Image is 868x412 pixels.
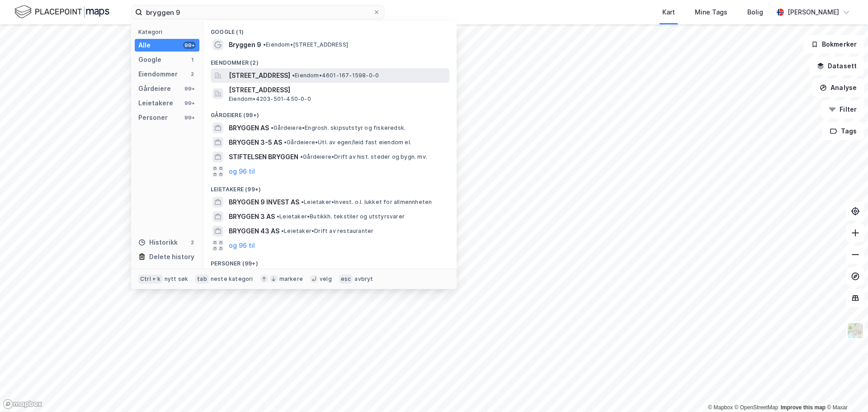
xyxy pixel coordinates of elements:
div: tab [195,275,209,284]
div: velg [320,275,332,283]
a: Mapbox homepage [3,399,42,409]
span: Gårdeiere • Drift av hist. steder og bygn. mv. [300,153,427,161]
a: Mapbox [708,404,733,411]
div: Leietakere [138,98,173,109]
span: Gårdeiere • Engrosh. skipsutstyr og fiskeredsk. [271,124,406,132]
span: Eiendom • 4601-167-1598-0-0 [292,72,379,79]
img: Z [847,322,864,339]
div: 2 [189,239,196,246]
span: Gårdeiere • Utl. av egen/leid fast eiendom el. [284,139,411,146]
div: Gårdeiere (99+) [203,104,457,121]
span: BRYGGEN AS [229,123,269,133]
span: • [263,41,266,48]
span: [STREET_ADDRESS] [229,70,290,81]
span: BRYGGEN 3 AS [229,211,275,222]
div: 99+ [183,99,196,107]
div: markere [279,275,303,283]
img: logo.f888ab2527a4732fd821a326f86c7f29.svg [14,4,109,20]
span: BRYGGEN 3-5 AS [229,137,282,148]
div: Alle [138,40,151,51]
div: 99+ [183,42,196,49]
button: Bokmerker [803,35,864,53]
span: • [292,72,295,79]
button: Filter [821,100,864,118]
div: Google (1) [203,21,457,38]
span: • [271,124,274,131]
span: Leietaker • Drift av restauranter [281,227,373,235]
span: BRYGGEN 9 INVEST AS [229,197,299,208]
span: BRYGGEN 43 AS [229,226,279,237]
div: nytt søk [165,275,189,283]
div: [PERSON_NAME] [788,7,839,18]
div: Eiendommer [138,69,178,80]
span: [STREET_ADDRESS] [229,85,446,95]
div: 99+ [183,85,196,92]
span: • [300,153,303,160]
span: • [284,139,287,146]
div: Leietakere (99+) [203,179,457,195]
span: Eiendom • [STREET_ADDRESS] [263,41,348,48]
button: Datasett [809,57,864,75]
iframe: Chat Widget [823,369,868,412]
div: 2 [189,71,196,78]
span: Bryggen 9 [229,39,261,50]
div: Kategori [138,28,199,35]
div: Personer (99+) [203,253,457,269]
span: • [301,199,304,205]
a: OpenStreetMap [735,404,778,411]
div: 1 [189,56,196,63]
input: Søk på adresse, matrikkel, gårdeiere, leietakere eller personer [142,5,373,19]
span: • [277,213,279,220]
span: Eiendom • 4203-501-450-0-0 [229,95,311,103]
span: Leietaker • Invest. o.l. lukket for allmennheten [301,199,432,206]
div: 99+ [183,114,196,121]
span: STIFTELSEN BRYGGEN [229,152,298,162]
div: Historikk [138,237,178,248]
button: og 96 til [229,166,255,177]
div: Personer [138,112,168,123]
div: avbryt [354,275,373,283]
a: Improve this map [781,404,826,411]
div: esc [339,275,353,284]
div: Kontrollprogram for chat [823,369,868,412]
span: • [281,227,284,234]
div: Delete history [149,251,194,262]
button: Analyse [812,79,864,97]
div: Google [138,54,161,65]
div: Bolig [747,7,763,18]
div: Kart [662,7,675,18]
span: Leietaker • Butikkh. tekstiler og utstyrsvarer [277,213,405,220]
div: Gårdeiere [138,83,171,94]
div: Ctrl + k [138,275,163,284]
div: Eiendommer (2) [203,52,457,68]
button: og 96 til [229,240,255,251]
div: Mine Tags [695,7,727,18]
button: Tags [822,122,864,140]
div: neste kategori [211,275,253,283]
